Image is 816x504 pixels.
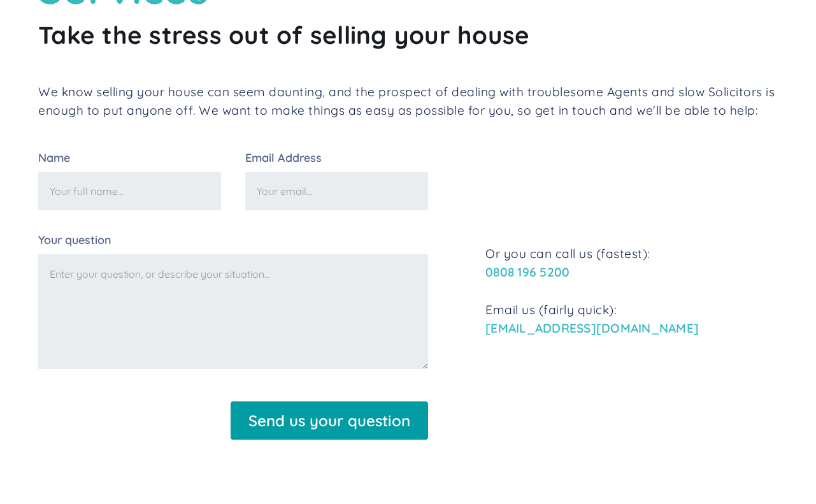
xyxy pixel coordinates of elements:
label: Email Address [245,152,428,164]
label: Your question [38,234,428,246]
input: Your full name... [38,172,221,210]
p: We know selling your house can seem daunting, and the prospect of dealing with troublesome Agents... [38,83,778,120]
form: Email Form [38,152,428,440]
label: Name [38,152,221,164]
a: [EMAIL_ADDRESS][DOMAIN_NAME] [485,320,699,336]
p: Or you can call us (fastest): [485,245,778,282]
input: Your email... [245,172,428,210]
input: Send us your question [231,401,428,440]
p: Email us (fairly quick): [485,301,778,338]
a: 0808 196 5200 [485,264,569,280]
